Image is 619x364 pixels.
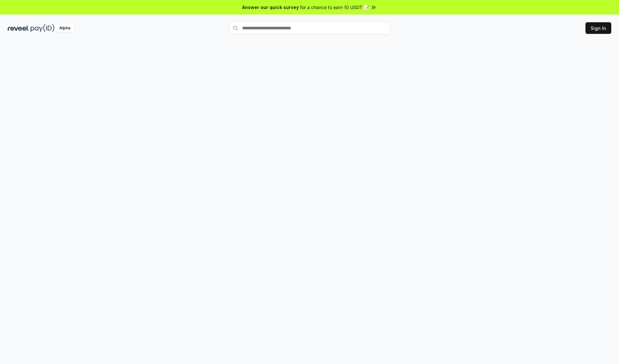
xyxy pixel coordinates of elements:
img: reveel_dark [8,24,29,32]
div: Alpha [56,24,74,32]
span: Answer our quick survey [242,4,299,11]
span: for a chance to earn 10 USDT 📝 [300,4,369,11]
button: Sign In [585,22,611,34]
img: pay_id [31,24,54,32]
